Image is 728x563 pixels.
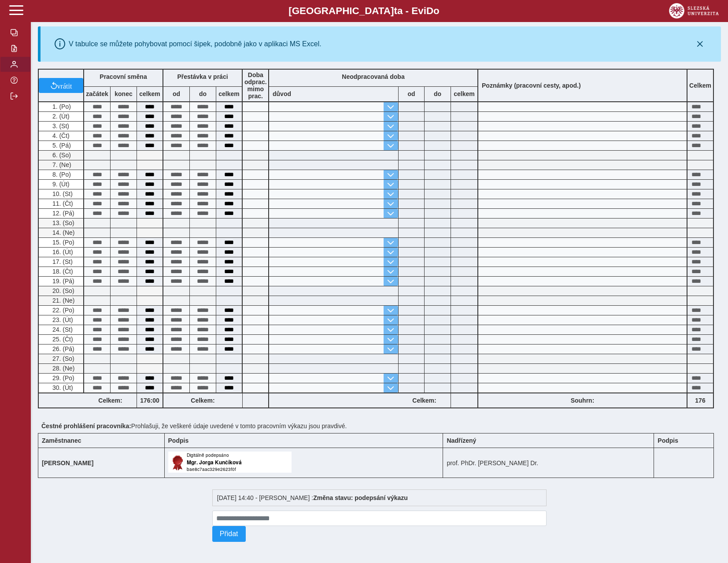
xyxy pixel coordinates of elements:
b: Souhrn: [571,397,595,404]
span: 12. (Pá) [51,210,74,217]
span: 5. (Pá) [51,142,71,149]
b: 176 [687,397,713,404]
span: 2. (Út) [51,113,70,120]
b: Zaměstnanec [42,437,81,444]
span: 20. (So) [51,287,74,294]
img: logo_web_su.png [669,3,719,19]
b: Celkem: [84,397,137,404]
b: Celkem [689,82,711,89]
span: 7. (Ne) [51,161,71,168]
span: 22. (Po) [51,307,74,314]
span: 27. (So) [51,355,74,362]
b: začátek [84,90,110,97]
span: 25. (Čt) [51,336,73,343]
span: 16. (Út) [51,248,73,256]
b: Neodpracovaná doba [342,73,404,80]
button: Přidat [212,526,246,542]
span: 28. (Ne) [51,365,75,372]
b: [GEOGRAPHIC_DATA] a - Evi [26,5,702,17]
b: Změna stavu: podepsání výkazu [313,494,408,501]
b: Pracovní směna [100,73,147,80]
span: 9. (Út) [51,181,70,188]
span: 6. (So) [51,152,71,159]
b: od [163,90,189,97]
button: vrátit [39,78,83,93]
span: o [433,5,440,16]
b: Podpis [168,437,189,444]
td: prof. PhDr. [PERSON_NAME] Dr. [443,448,654,478]
b: celkem [137,90,163,97]
b: Celkem: [398,397,451,404]
span: 19. (Pá) [51,278,74,285]
div: Prohlašuji, že veškeré údaje uvedené v tomto pracovním výkazu jsou pravdivé. [38,419,721,433]
b: Poznámky (pracovní cesty, apod.) [478,82,584,89]
b: Nadřízený [447,437,476,444]
span: 18. (Čt) [51,268,73,275]
b: celkem [451,90,477,97]
span: 23. (Út) [51,316,73,323]
span: 24. (St) [51,326,73,333]
b: Přestávka v práci [177,73,228,80]
span: 17. (St) [51,258,73,265]
b: Čestné prohlášení pracovníka: [41,422,131,430]
span: 1. (Po) [51,103,71,110]
span: 29. (Po) [51,374,74,382]
div: [DATE] 14:40 - [PERSON_NAME] : [212,489,547,506]
b: 176:00 [137,397,163,404]
span: D [426,5,433,16]
span: Přidat [220,530,238,538]
b: do [425,90,451,97]
span: 15. (Po) [51,239,74,246]
span: 4. (Čt) [51,132,70,139]
b: důvod [273,90,291,97]
span: vrátit [57,82,72,89]
img: Digitálně podepsáno uživatelem [168,452,292,473]
b: konec [111,90,137,97]
span: 26. (Pá) [51,345,74,352]
span: 21. (Ne) [51,297,75,304]
span: 14. (Ne) [51,229,75,236]
b: Podpis [658,437,678,444]
b: od [399,90,424,97]
b: [PERSON_NAME] [42,459,93,467]
span: 10. (St) [51,190,73,197]
b: Celkem: [163,397,242,404]
span: 3. (St) [51,122,69,130]
span: 13. (So) [51,219,74,226]
b: do [190,90,216,97]
div: V tabulce se můžete pohybovat pomocí šipek, podobně jako v aplikaci MS Excel. [69,40,322,48]
span: 8. (Po) [51,171,71,178]
span: t [394,5,397,16]
b: celkem [216,90,242,97]
span: 11. (Čt) [51,200,73,207]
b: Doba odprac. mimo prac. [244,71,267,100]
span: 30. (Út) [51,384,73,391]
